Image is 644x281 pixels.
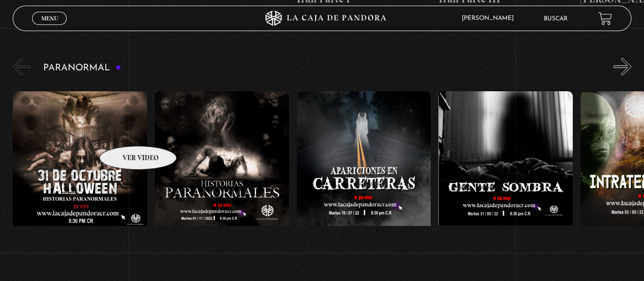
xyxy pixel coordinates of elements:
button: Next [613,58,631,75]
button: Previous [13,58,31,75]
a: Buscar [544,16,568,22]
span: Cerrar [38,24,62,31]
span: Menu [41,15,58,21]
span: [PERSON_NAME] [457,15,524,21]
a: View your shopping cart [598,12,612,25]
h3: Paranormal [43,63,121,73]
